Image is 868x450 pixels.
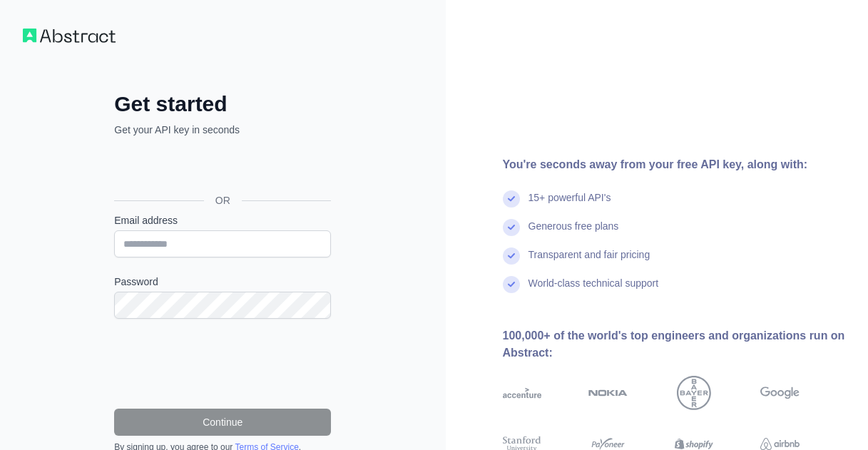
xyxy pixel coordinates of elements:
[529,190,611,219] div: 15+ powerful API's
[503,376,542,410] img: accenture
[114,123,331,137] p: Get your API key in seconds
[114,91,331,117] h2: Get started
[114,275,331,289] label: Password
[503,327,846,362] div: 100,000+ of the world's top engineers and organizations run on Abstract:
[114,409,331,436] button: Continue
[760,376,800,410] img: google
[204,193,242,208] span: OR
[529,219,619,247] div: Generous free plans
[107,153,335,184] iframe: Sign in with Google Button
[529,247,650,276] div: Transparent and fair pricing
[114,336,331,392] iframe: reCAPTCHA
[503,247,520,265] img: check mark
[588,376,628,410] img: nokia
[23,29,116,43] img: Workflow
[529,276,659,305] div: World-class technical support
[503,156,846,173] div: You're seconds away from your free API key, along with:
[503,276,520,293] img: check mark
[677,376,711,410] img: bayer
[503,190,520,208] img: check mark
[503,219,520,236] img: check mark
[114,213,331,227] label: Email address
